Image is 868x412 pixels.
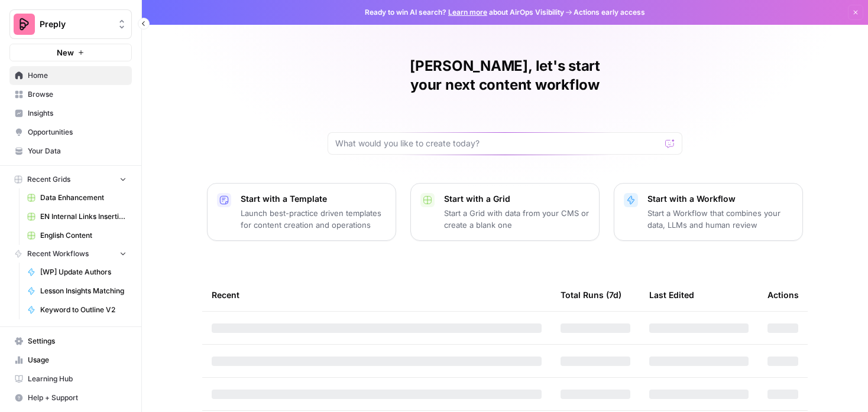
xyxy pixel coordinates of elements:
span: Home [28,70,127,81]
a: Data Enhancement [22,188,132,207]
p: Launch best-practice driven templates for content creation and operations [241,207,386,231]
button: Workspace: Preply [9,9,132,39]
a: Settings [9,332,132,351]
span: Recent Workflows [27,248,89,259]
button: Start with a GridStart a Grid with data from your CMS or create a blank one [410,183,600,241]
div: Last Edited [649,279,694,311]
span: Data Enhancement [40,192,127,203]
span: Ready to win AI search? about AirOps Visibility [365,7,564,18]
a: Home [9,66,132,85]
button: Help + Support [9,388,132,407]
span: Keyword to Outline V2 [40,305,127,315]
span: Your Data [28,146,127,156]
button: Start with a WorkflowStart a Workflow that combines your data, LLMs and human review [614,183,803,241]
p: Start a Workflow that combines your data, LLMs and human review [647,207,793,231]
a: Opportunities [9,123,132,142]
span: Lesson Insights Matching [40,286,127,296]
img: Preply Logo [14,14,35,35]
a: Insights [9,104,132,123]
a: [WP] Update Authors [22,263,132,282]
input: What would you like to create today? [335,138,660,149]
span: Preply [40,18,111,30]
a: Learning Hub [9,370,132,388]
button: Recent Workflows [9,245,132,263]
p: Start with a Grid [444,193,590,205]
div: Total Runs (7d) [561,279,621,311]
span: Learning Hub [28,374,127,384]
span: English Content [40,230,127,241]
span: Opportunities [28,127,127,138]
span: EN Internal Links Insertion [40,211,127,222]
a: EN Internal Links Insertion [22,207,132,226]
span: Browse [28,89,127,100]
button: New [9,44,132,61]
a: Usage [9,351,132,370]
a: Lesson Insights Matching [22,282,132,300]
a: Learn more [448,8,487,17]
a: Keyword to Outline V2 [22,300,132,319]
p: Start with a Workflow [647,193,793,205]
p: Start a Grid with data from your CMS or create a blank one [444,207,590,231]
div: Recent [212,279,542,311]
a: Your Data [9,142,132,161]
h1: [PERSON_NAME], let's start your next content workflow [328,57,682,94]
span: Help + Support [28,393,127,403]
button: Start with a TemplateLaunch best-practice driven templates for content creation and operations [207,183,396,241]
span: Actions early access [574,7,645,18]
span: Recent Grids [27,174,70,185]
div: Actions [767,279,799,311]
span: [WP] Update Authors [40,267,127,277]
a: English Content [22,226,132,245]
span: Usage [28,355,127,365]
p: Start with a Template [241,193,386,205]
a: Browse [9,85,132,104]
span: Settings [28,336,127,346]
span: New [57,47,74,58]
button: Recent Grids [9,171,132,188]
span: Insights [28,108,127,119]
